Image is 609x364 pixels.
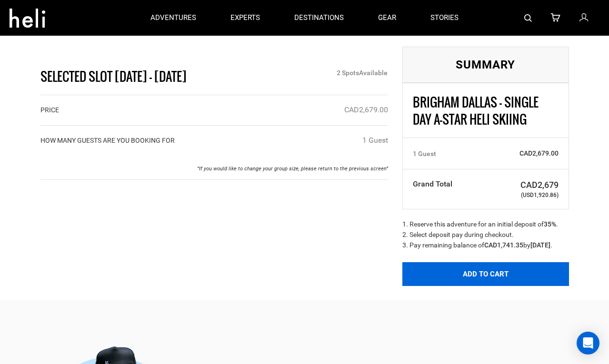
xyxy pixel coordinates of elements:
b: Grand Total [413,179,452,188]
div: Open Intercom Messenger [577,332,599,354]
label: PRICE [40,105,59,115]
div: 2. Select deposit pay during checkout. [402,229,569,240]
div: 1 Guest [362,135,388,146]
div: Brigham Dallas - Single Day A-Star Heli Skiing [413,94,559,128]
p: adventures [150,13,196,23]
span: CAD2,679.00 [479,148,559,158]
span: s [356,69,359,77]
label: HOW MANY GUESTS ARE YOU BOOKING FOR [40,136,175,145]
p: “If you would like to change your group size, please return to the previous screen” [40,165,388,173]
span: CAD2,679.00 [344,105,388,114]
p: experts [230,13,260,23]
span: Summary [456,58,515,71]
span: 1 Guest [413,149,436,158]
button: Add to Cart [402,262,569,286]
b: 35% [544,220,556,228]
img: search-bar-icon.svg [524,14,532,22]
p: destinations [294,13,344,23]
b: CAD1,741.35 [484,241,523,249]
span: CAD2,679 [479,179,559,191]
div: 1. Reserve this adventure for an initial deposit of . [402,219,569,229]
div: Selected Slot [DATE] - [DATE] [33,68,275,85]
div: 2 Spot Available [274,68,395,78]
b: [DATE] [530,241,550,249]
span: (USD1,920.86) [479,191,559,199]
div: 3. Pay remaining balance of by . [402,240,569,250]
